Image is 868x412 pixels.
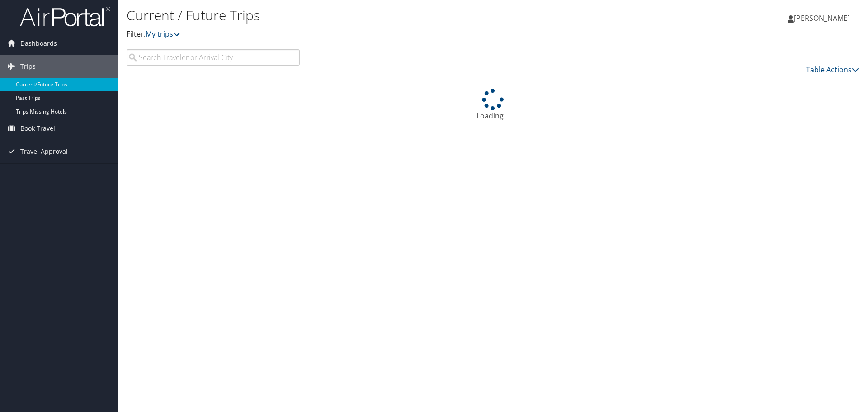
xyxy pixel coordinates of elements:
a: [PERSON_NAME] [788,5,859,32]
a: My trips [146,29,180,39]
input: Search Traveler or Arrival City [127,49,300,66]
a: Table Actions [806,65,859,75]
span: Book Travel [20,117,55,140]
img: airportal-logo.png [20,6,110,27]
span: Trips [20,55,36,78]
div: Loading... [127,89,859,121]
h1: Current / Future Trips [127,6,615,25]
span: Travel Approval [20,140,68,163]
span: Dashboards [20,32,57,55]
p: Filter: [127,28,615,40]
span: [PERSON_NAME] [794,13,850,23]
